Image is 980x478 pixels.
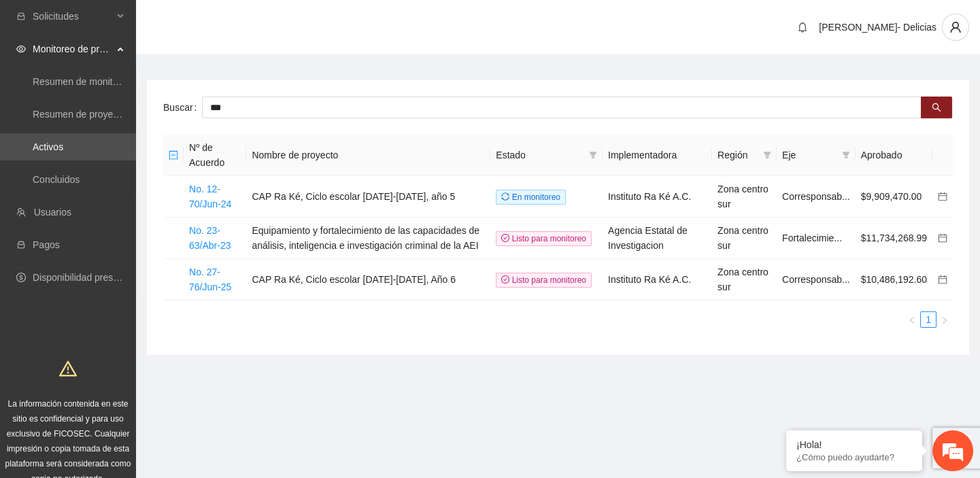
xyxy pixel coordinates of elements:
span: calendar [938,275,947,284]
span: filter [763,151,771,159]
span: warning [59,360,77,377]
td: $11,734,268.99 [856,218,932,259]
span: inbox [16,12,26,21]
span: eye [16,44,26,54]
span: filter [842,151,850,159]
td: Zona centro sur [712,218,777,259]
a: No. 23-63/Abr-23 [189,225,231,251]
td: Instituto Ra Ké A.C. [603,176,712,218]
button: user [942,14,969,41]
a: calendar [938,191,947,202]
span: check-circle [501,234,509,242]
li: Previous Page [904,311,920,328]
a: Pagos [33,239,60,250]
a: Resumen de proyectos aprobados [33,109,178,120]
span: [PERSON_NAME]- Delicias [819,22,936,33]
p: ¿Cómo puedo ayudarte? [796,452,912,462]
span: sync [501,192,509,201]
td: Zona centro sur [712,176,777,218]
a: No. 27-76/Jun-25 [189,267,231,292]
th: Implementadora [603,135,712,176]
td: $10,486,192.60 [856,259,932,301]
label: Buscar [163,97,202,118]
div: ¡Hola! [796,439,912,450]
a: 1 [921,312,936,327]
a: Resumen de monitoreo [33,76,132,87]
a: Usuarios [34,207,71,218]
td: CAP Ra Ké, Ciclo escolar [DATE]-[DATE], año 5 [246,176,490,218]
span: user [943,21,968,33]
button: left [904,311,920,328]
a: Activos [33,141,63,152]
span: search [932,103,941,114]
span: calendar [938,233,947,243]
td: $9,909,470.00 [856,176,932,218]
span: filter [589,151,597,159]
span: Listo para monitoreo [496,273,592,288]
td: Agencia Estatal de Investigacion [603,218,712,259]
span: Fortalecimie... [782,233,842,243]
a: Disponibilidad presupuestal [33,272,149,283]
div: Minimizar ventana de chat en vivo [223,7,256,39]
span: filter [586,145,600,165]
td: Instituto Ra Ké A.C. [603,259,712,301]
button: bell [792,16,813,38]
td: Equipamiento y fortalecimiento de las capacidades de análisis, inteligencia e investigación crimi... [246,218,490,259]
span: left [908,316,916,324]
span: Estado [496,148,584,163]
button: right [936,311,953,328]
li: Next Page [936,311,953,328]
span: Corresponsab... [782,191,850,202]
span: check-circle [501,275,509,284]
div: Chatee con nosotros ahora [71,69,229,87]
a: No. 12-70/Jun-24 [189,184,231,209]
span: calendar [938,192,947,201]
th: Nombre de proyecto [246,135,490,176]
textarea: Escriba su mensaje y pulse “Intro” [7,327,259,375]
span: minus-square [169,150,178,160]
th: Nº de Acuerdo [184,135,246,176]
a: calendar [938,233,947,243]
td: Zona centro sur [712,259,777,301]
button: search [921,97,952,118]
span: filter [760,145,774,165]
span: Corresponsab... [782,274,850,285]
span: filter [839,145,853,165]
th: Aprobado [856,135,932,176]
td: CAP Ra Ké, Ciclo escolar [DATE]-[DATE], Año 6 [246,259,490,301]
span: Monitoreo de proyectos [33,35,113,63]
span: Solicitudes [33,3,113,30]
a: Concluidos [33,174,80,185]
a: calendar [938,274,947,285]
span: Región [717,148,758,163]
span: En monitoreo [496,190,566,205]
li: 1 [920,311,936,328]
span: right [941,316,949,324]
span: Estamos en línea. [79,159,188,296]
span: Eje [782,148,837,163]
span: bell [792,22,813,33]
span: Listo para monitoreo [496,231,592,246]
